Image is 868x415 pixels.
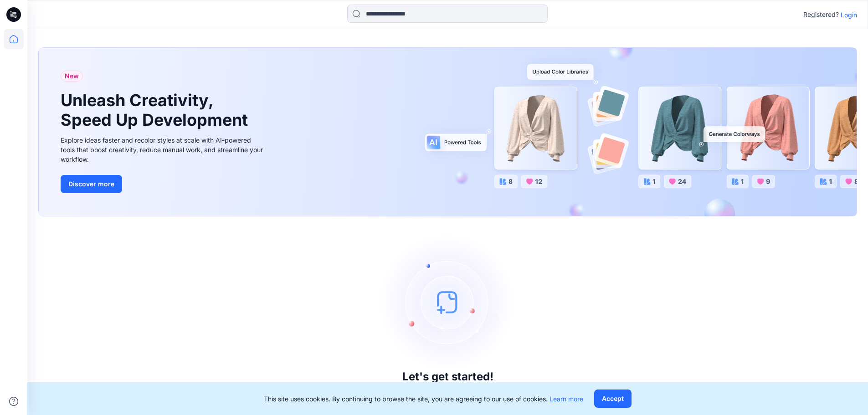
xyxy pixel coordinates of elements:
h1: Unleash Creativity, Speed Up Development [61,91,252,130]
p: Registered? [803,9,839,20]
button: Accept [594,389,632,408]
span: New [65,71,79,82]
h3: Let's get started! [402,370,493,383]
p: Login [841,10,857,20]
div: Explore ideas faster and recolor styles at scale with AI-powered tools that boost creativity, red... [61,135,266,164]
p: This site uses cookies. By continuing to browse the site, you are agreeing to our use of cookies. [264,394,583,404]
a: Learn more [550,395,583,403]
button: Discover more [61,175,122,193]
a: Discover more [61,175,266,193]
img: empty-state-image.svg [380,234,516,370]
